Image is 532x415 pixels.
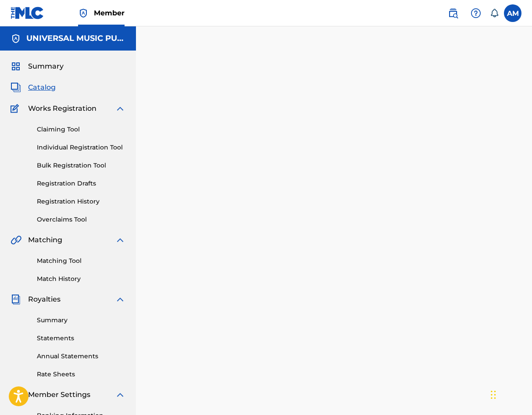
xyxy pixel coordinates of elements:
span: Member Settings [28,390,90,400]
img: MLC Logo [11,7,44,19]
span: Member [94,8,125,18]
a: CatalogCatalog [11,82,56,93]
img: Top Rightsholder [78,8,89,18]
a: Claiming Tool [37,125,125,134]
div: Drag [491,382,496,408]
iframe: Resource Center [507,275,532,346]
a: Matching Tool [37,256,125,266]
a: Statements [37,334,125,343]
img: Royalties [11,294,21,305]
div: Help [467,4,485,22]
a: Individual Registration Tool [37,143,125,152]
img: expand [115,103,125,114]
img: Matching [11,235,21,245]
img: help [471,8,481,18]
a: Registration Drafts [37,179,125,188]
iframe: Chat Widget [488,373,532,415]
div: User Menu [504,4,521,22]
a: Annual Statements [37,352,125,361]
span: Works Registration [28,103,96,114]
img: Member Settings [11,390,21,400]
span: Catalog [28,82,56,93]
img: Summary [11,61,21,72]
img: expand [115,294,125,305]
a: SummarySummary [11,61,64,72]
a: Rate Sheets [37,370,125,379]
a: Bulk Registration Tool [37,161,125,170]
img: Catalog [11,82,21,93]
a: Match History [37,274,125,284]
div: Notifications [490,9,499,18]
img: expand [115,390,125,400]
img: Works Registration [11,103,22,114]
span: Summary [28,61,64,72]
a: Registration History [37,197,125,206]
span: Matching [28,235,62,245]
img: expand [115,235,125,245]
a: Public Search [444,4,462,22]
a: Overclaims Tool [37,215,125,224]
img: search [448,8,458,18]
img: Accounts [11,33,21,44]
span: Royalties [28,294,61,305]
a: Summary [37,316,125,325]
h5: UNIVERSAL MUSIC PUB GROUP [26,33,125,44]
